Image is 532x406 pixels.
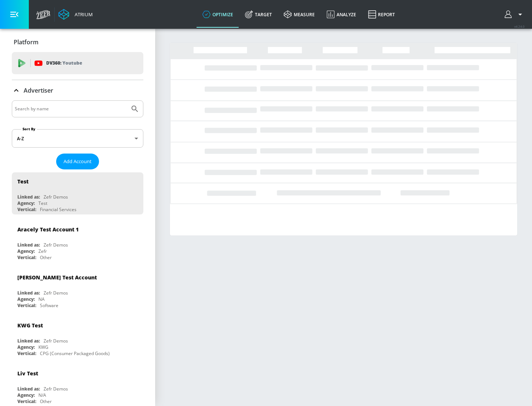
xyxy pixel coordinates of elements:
[38,248,47,254] div: Zefr
[40,302,58,309] div: Software
[17,194,40,200] div: Linked as:
[24,86,53,94] p: Advertiser
[58,9,93,20] a: Atrium
[514,24,525,28] span: v 4.24.0
[17,392,35,398] div: Agency:
[38,296,45,302] div: NA
[44,290,68,296] div: Zefr Demos
[12,172,143,214] div: TestLinked as:Zefr DemosAgency:TestVertical:Financial Services
[40,254,52,261] div: Other
[278,1,321,28] a: measure
[64,157,92,166] span: Add Account
[197,1,239,28] a: optimize
[17,226,79,233] div: Aracely Test Account 1
[40,398,52,405] div: Other
[12,268,143,310] div: [PERSON_NAME] Test AccountLinked as:Zefr DemosAgency:NAVertical:Software
[44,194,68,200] div: Zefr Demos
[17,322,43,329] div: KWG Test
[17,206,36,213] div: Vertical:
[15,104,127,114] input: Search by name
[17,386,40,392] div: Linked as:
[62,59,82,67] p: Youtube
[17,296,35,302] div: Agency:
[38,392,46,398] div: N/A
[17,302,36,309] div: Vertical:
[56,154,99,169] button: Add Account
[17,370,38,377] div: Liv Test
[12,80,143,101] div: Advertiser
[239,1,278,28] a: Target
[40,350,110,357] div: CPG (Consumer Packaged Goods)
[17,178,28,185] div: Test
[12,316,143,358] div: KWG TestLinked as:Zefr DemosAgency:KWGVertical:CPG (Consumer Packaged Goods)
[40,206,76,213] div: Financial Services
[12,32,143,52] div: Platform
[12,220,143,262] div: Aracely Test Account 1Linked as:Zefr DemosAgency:ZefrVertical:Other
[17,200,35,206] div: Agency:
[17,242,40,248] div: Linked as:
[17,274,97,281] div: [PERSON_NAME] Test Account
[46,59,82,67] p: DV360:
[44,338,68,344] div: Zefr Demos
[17,338,40,344] div: Linked as:
[17,398,36,405] div: Vertical:
[44,242,68,248] div: Zefr Demos
[44,386,68,392] div: Zefr Demos
[12,129,143,148] div: A-Z
[12,52,143,74] div: DV360: Youtube
[14,38,38,46] p: Platform
[17,254,36,261] div: Vertical:
[72,11,93,18] div: Atrium
[38,200,47,206] div: Test
[17,290,40,296] div: Linked as:
[17,248,35,254] div: Agency:
[362,1,401,28] a: Report
[321,1,362,28] a: Analyze
[17,350,36,357] div: Vertical:
[38,344,48,350] div: KWG
[17,344,35,350] div: Agency:
[21,127,37,131] label: Sort By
